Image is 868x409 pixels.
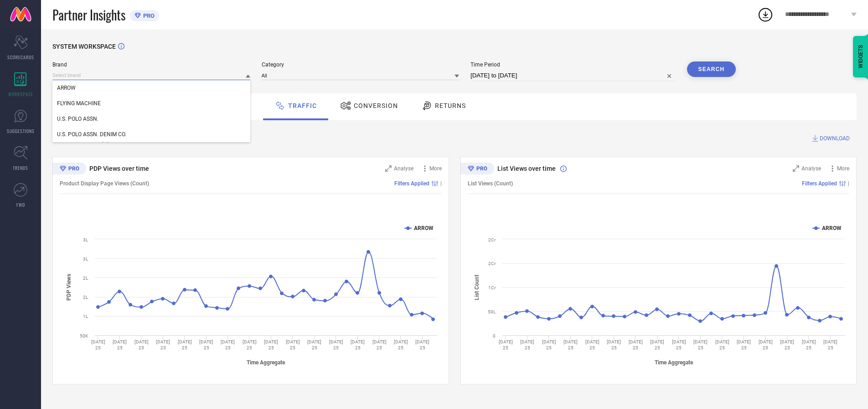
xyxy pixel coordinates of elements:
text: [DATE] 25 [607,339,621,350]
span: U.S. POLO ASSN. [57,116,98,122]
input: Select time period [470,70,676,81]
span: Product Display Page Views (Count) [60,180,149,187]
div: Premium [460,163,494,176]
span: FLYING MACHINE [57,100,101,107]
text: [DATE] 25 [629,339,643,350]
text: [DATE] 25 [372,339,387,350]
text: 0 [493,333,496,338]
button: Search [687,61,736,77]
text: [DATE] 25 [802,339,816,350]
div: Open download list [757,6,774,23]
span: DOWNLOAD [820,134,850,143]
text: [DATE] 25 [113,339,127,350]
text: 2Cr [488,237,496,242]
text: 3L [83,237,88,242]
text: [DATE] 25 [499,339,513,350]
span: SYSTEM WORKSPACE [52,43,116,50]
text: ARROW [414,225,434,231]
div: ARROW [52,80,250,96]
span: WORKSPACE [8,91,33,97]
text: [DATE] 25 [243,339,257,350]
span: Analyse [394,165,413,172]
span: Time Period [470,61,676,68]
tspan: PDP Views [66,274,72,301]
tspan: List Count [474,275,480,300]
text: [DATE] 25 [737,339,751,350]
span: PDP Views over time [89,165,149,172]
text: [DATE] 25 [286,339,300,350]
svg: Zoom [793,165,799,172]
text: [DATE] 25 [693,339,708,350]
span: Partner Insights [52,5,125,24]
text: [DATE] 25 [563,339,578,350]
text: [DATE] 25 [307,339,321,350]
text: [DATE] 25 [394,339,408,350]
text: [DATE] 25 [759,339,773,350]
span: Filters Applied [802,180,837,187]
span: ARROW [57,85,76,91]
input: Select brand [52,71,250,80]
span: Category [262,61,460,68]
text: [DATE] 25 [199,339,213,350]
span: More [837,165,849,172]
svg: Zoom [385,165,392,172]
text: [DATE] 25 [780,339,794,350]
text: 2L [83,276,88,281]
text: [DATE] 25 [585,339,599,350]
text: [DATE] 25 [91,339,105,350]
text: 2L [83,295,88,300]
text: [DATE] 25 [672,339,686,350]
text: [DATE] 25 [520,339,534,350]
text: 2Cr [488,261,496,266]
text: [DATE] 25 [650,339,664,350]
span: List Views over time [497,165,556,172]
text: [DATE] 25 [715,339,729,350]
span: List Views (Count) [468,180,513,187]
text: 50K [80,333,88,338]
text: [DATE] 25 [823,339,837,350]
tspan: Time Aggregate [655,359,693,366]
text: 50L [488,309,496,314]
span: | [848,180,849,187]
text: [DATE] 25 [134,339,149,350]
text: [DATE] 25 [351,339,365,350]
span: U.S. POLO ASSN. DENIM CO. [57,131,126,138]
div: U.S. POLO ASSN. DENIM CO. [52,127,250,142]
text: [DATE] 25 [542,339,556,350]
span: | [440,180,442,187]
span: Traffic [288,102,317,109]
text: [DATE] 25 [329,339,343,350]
text: 3L [83,256,88,261]
text: [DATE] 25 [415,339,429,350]
text: [DATE] 25 [178,339,192,350]
span: More [429,165,442,172]
text: [DATE] 25 [156,339,170,350]
text: [DATE] 25 [264,339,278,350]
div: FLYING MACHINE [52,96,250,111]
text: 1Cr [488,285,496,290]
span: Analyse [801,165,821,172]
span: SCORECARDS [7,54,34,61]
span: FWD [16,201,25,208]
span: Conversion [354,102,398,109]
text: ARROW [822,225,842,231]
text: 1L [83,314,88,319]
span: SUGGESTIONS [7,128,35,134]
span: Returns [435,102,466,109]
text: [DATE] 25 [221,339,235,350]
span: PRO [141,12,155,19]
span: TRENDS [13,164,28,171]
tspan: Time Aggregate [247,359,285,366]
span: Filters Applied [394,180,429,187]
div: U.S. POLO ASSN. [52,111,250,127]
span: Brand [52,61,250,68]
div: Premium [52,163,86,176]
